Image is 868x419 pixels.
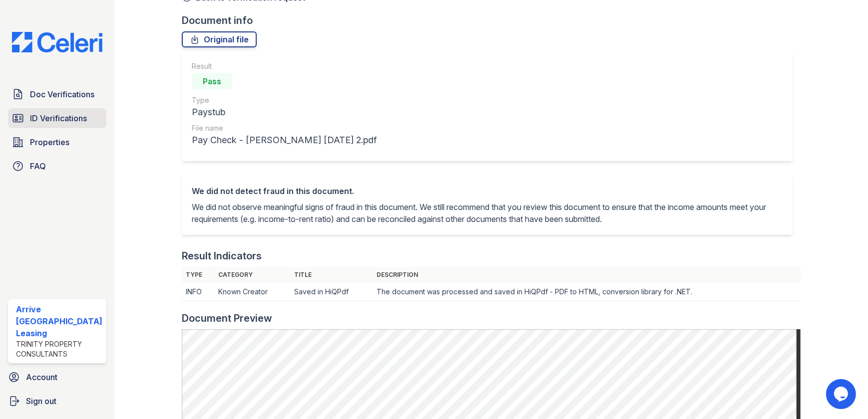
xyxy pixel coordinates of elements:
a: Properties [8,132,106,152]
a: Account [4,367,110,387]
th: Title [290,267,373,283]
th: Description [373,267,801,283]
a: FAQ [8,156,106,176]
th: Category [214,267,290,283]
div: Trinity Property Consultants [16,339,102,359]
div: We did not detect fraud in this document. [192,185,783,197]
span: ID Verifications [30,112,87,124]
span: Account [26,371,57,383]
img: CE_Logo_Blue-a8612792a0a2168367f1c8372b55b34899dd931a85d93a1a3d3e32e68fde9ad4.png [4,32,110,52]
th: Type [182,267,214,283]
td: The document was processed and saved in HiQPdf - PDF to HTML, conversion library for .NET. [373,283,801,301]
p: We did not observe meaningful signs of fraud in this document. We still recommend that you review... [192,201,783,225]
td: INFO [182,283,214,301]
div: Document info [182,13,801,27]
iframe: chat widget [826,379,858,409]
div: Arrive [GEOGRAPHIC_DATA] Leasing [16,303,102,339]
td: Known Creator [214,283,290,301]
a: ID Verifications [8,108,106,128]
div: Document Preview [182,311,272,325]
div: Result [192,61,377,71]
div: Type [192,95,377,105]
a: Original file [182,31,257,47]
div: File name [192,123,377,133]
div: Result Indicators [182,249,262,263]
span: FAQ [30,160,46,172]
span: Sign out [26,395,56,407]
div: Pass [192,73,232,89]
a: Doc Verifications [8,84,106,104]
div: Pay Check - [PERSON_NAME] [DATE] 2.pdf [192,133,377,147]
td: Saved in HiQPdf [290,283,373,301]
div: Paystub [192,105,377,119]
a: Sign out [4,391,110,411]
span: Doc Verifications [30,88,94,100]
span: Properties [30,136,69,148]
